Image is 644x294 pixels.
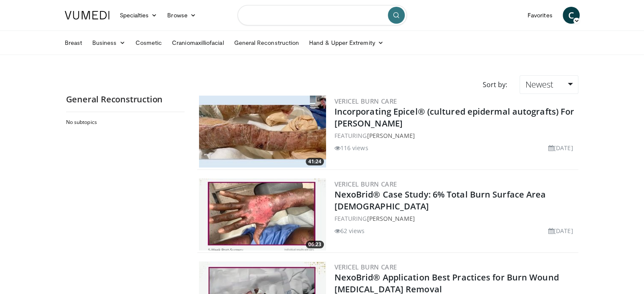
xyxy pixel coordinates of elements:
li: [DATE] [548,226,573,235]
a: Breast [60,34,87,51]
a: Hand & Upper Extremity [304,34,389,51]
div: FEATURING [334,214,577,223]
h2: No subtopics [66,119,182,126]
a: Browse [162,7,201,24]
span: 06:23 [306,241,324,248]
a: Favorites [522,7,558,24]
li: [DATE] [548,143,573,152]
a: 06:23 [199,179,326,250]
input: Search topics, interventions [238,5,407,25]
img: VuMedi Logo [65,11,110,19]
img: 9d96130f-2174-498d-b44b-66699d932281.300x170_q85_crop-smart_upscale.jpg [199,179,326,250]
a: NexoBrid® Case Study: 6% Total Burn Surface Area [DEMOGRAPHIC_DATA] [334,189,546,212]
h2: General Reconstruction [66,94,185,105]
div: Sort by: [476,75,513,94]
a: Vericel Burn Care [334,97,397,105]
a: Cosmetic [130,34,167,51]
a: Specialties [115,7,163,24]
img: b77db0b8-024c-4b95-bef4-421a1817434e.300x170_q85_crop-smart_upscale.jpg [199,96,326,168]
a: Incorporating Epicel® (cultured epidermal autografts) For [PERSON_NAME] [334,106,575,129]
a: Craniomaxilliofacial [167,34,229,51]
a: Business [87,34,130,51]
span: Newest [525,79,553,90]
span: 41:24 [306,158,324,165]
a: Vericel Burn Care [334,180,397,188]
a: C [563,7,580,24]
a: Vericel Burn Care [334,263,397,271]
a: Newest [520,75,578,94]
a: [PERSON_NAME] [367,132,415,140]
a: 41:24 [199,96,326,168]
a: General Reconstruction [229,34,304,51]
div: FEATURING [334,131,577,140]
li: 62 views [334,226,365,235]
li: 116 views [334,143,368,152]
a: [PERSON_NAME] [367,214,415,223]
